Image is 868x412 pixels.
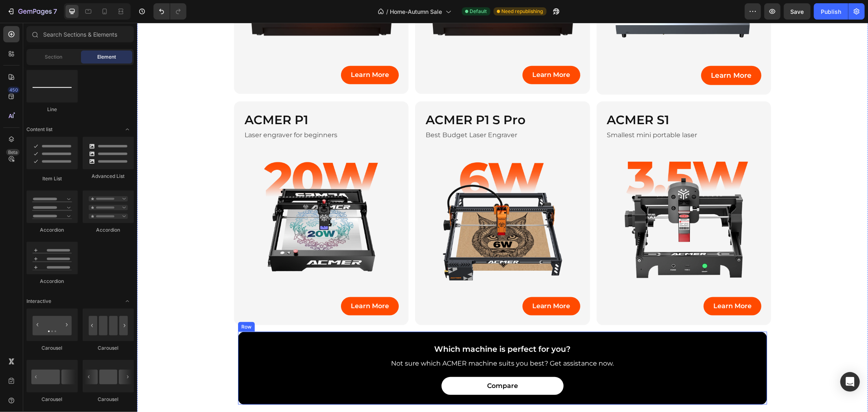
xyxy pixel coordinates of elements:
[502,8,543,15] span: Need republishing
[26,278,78,285] div: Accordion
[107,107,261,118] p: Laser engraver for beginners
[103,300,116,308] div: Row
[153,3,186,20] div: Undo/Redo
[26,344,78,352] div: Carousel
[469,119,624,274] a: ACMER laser engraving machine-S1 Smallest mini portable laser
[840,372,860,392] div: Open Intercom Messenger
[121,295,134,308] span: Toggle open
[304,354,426,373] a: Compare
[214,46,252,58] p: Learn More
[83,226,134,234] div: Accordion
[26,126,52,133] span: Content list
[26,26,134,42] input: Search Sections & Elements
[112,320,619,333] p: Which machine is perfect for you?
[350,357,381,369] p: Compare
[784,3,811,20] button: Save
[288,119,443,274] a: ACMER laser engraving machine-P1 S Pro Best Budget Laser Engraver
[469,88,624,106] h2: ACMER S1
[395,46,433,58] p: Learn More
[791,8,804,15] span: Save
[97,53,116,61] span: Element
[26,226,78,234] div: Accordion
[576,278,614,289] p: Learn More
[470,107,623,118] p: Smallest mini portable laser
[395,278,433,289] p: Learn More
[137,23,868,412] iframe: Design area
[26,106,78,113] div: Line
[288,88,443,106] h2: ACMER P1 S Pro
[8,87,20,93] div: 450
[390,7,442,16] span: Home-Autumn Sale
[107,119,262,274] a: ACMER laser engraving machine-P1 20W Laser engraver for beginners
[53,7,57,16] p: 7
[574,46,614,59] p: Learn More
[470,8,487,15] span: Default
[26,396,78,403] div: Carousel
[112,335,619,347] p: Not sure which ACMER machine suits you best? Get assistance now.
[821,7,841,16] div: Publish
[814,3,848,20] button: Publish
[45,53,63,61] span: Section
[83,344,134,352] div: Carousel
[214,278,252,289] p: Learn More
[3,3,61,20] button: 7
[6,149,20,156] div: Beta
[83,173,134,180] div: Advanced List
[26,175,78,182] div: Item List
[121,123,134,136] span: Toggle open
[107,88,262,106] h2: ACMER P1
[83,396,134,403] div: Carousel
[387,7,389,16] span: /
[289,107,442,118] p: Best Budget Laser Engraver
[26,298,51,305] span: Interactive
